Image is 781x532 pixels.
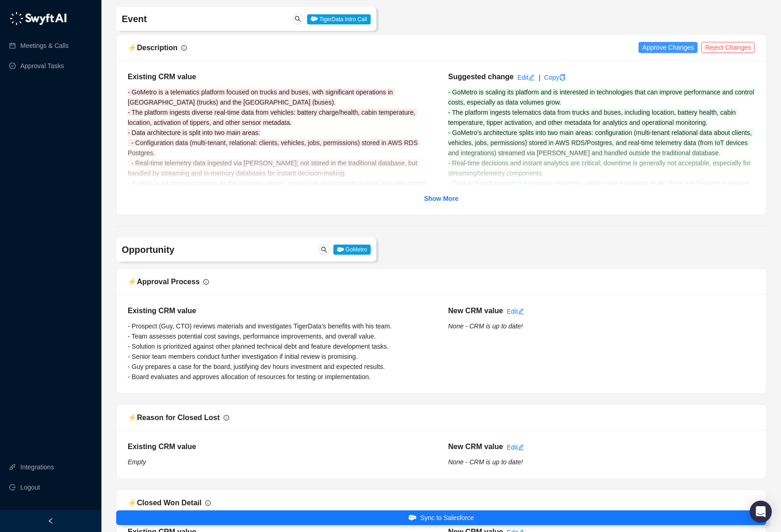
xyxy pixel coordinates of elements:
span: copy [559,74,566,81]
a: TigerData Intro Call [307,15,371,23]
span: ⚡️ Description [128,44,177,52]
span: info-circle [205,500,211,506]
span: info-circle [203,279,209,285]
span: left [47,518,54,524]
i: None - CRM is up to date! [448,322,523,330]
span: - GoMetro is a telematics platform focused on trucks and buses, with significant operations in [G... [128,88,395,106]
strong: Show More [424,195,459,202]
button: Sync to Salesforce [116,510,766,525]
span: ⚡️ Closed Won Detail [128,499,201,507]
span: Logout [20,478,40,497]
span: Approve Changes [642,42,694,53]
h5: Suggested change [448,71,514,82]
h4: Event [122,12,264,25]
a: GoMetro [333,246,371,253]
span: TigerData Intro Call [307,14,371,24]
span: Sync to Salesforce [420,513,474,523]
h5: Existing CRM value [128,441,434,452]
span: GoMetro [333,245,371,255]
h5: Existing CRM value [128,71,434,82]
a: Edit [517,74,535,81]
span: search [295,16,301,22]
span: ⚡️ Reason for Closed Lost [128,414,220,421]
div: Open Intercom Messenger [750,501,772,523]
span: - The platform ingests diverse real-time data from vehicles: battery charge/health, cabin tempera... [128,109,420,177]
span: edit [518,308,524,315]
a: Approval Tasks [20,57,64,75]
span: edit [528,74,535,81]
img: logo-05li4sbe.png [9,12,67,25]
h5: New CRM value [448,441,503,452]
span: ⚡️ Approval Process [128,278,200,286]
span: edit [518,444,524,450]
h5: New CRM value [448,305,503,316]
span: - GoMetro’s architecture splits into two main areas: configuration (multi-tenant relational data ... [448,129,754,157]
a: Edit [507,444,524,451]
a: Edit [507,308,524,315]
span: info-circle [181,45,187,51]
i: None - CRM is up to date! [448,458,523,466]
button: Approve Changes [639,42,698,53]
a: Copy [544,74,566,81]
h5: Existing CRM value [128,305,434,316]
div: | [538,72,540,82]
i: Empty [128,458,146,466]
span: info-circle [224,415,229,421]
h4: Opportunity [122,243,264,256]
span: logout [9,484,16,491]
a: Meetings & Calls [20,36,69,55]
span: Reject Changes [705,42,751,53]
span: - GoMetro is scaling its platform and is interested in technologies that can improve performance ... [448,88,756,106]
span: - Prospect (Guy, CTO) reviews materials and investigates TigerData’s benefits with his team. - Te... [128,322,392,380]
button: Reject Changes [701,42,755,53]
a: Integrations [20,458,54,476]
span: search [321,246,327,253]
span: - The platform ingests telematics data from trucks and buses, including location, battery health,... [448,109,738,126]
